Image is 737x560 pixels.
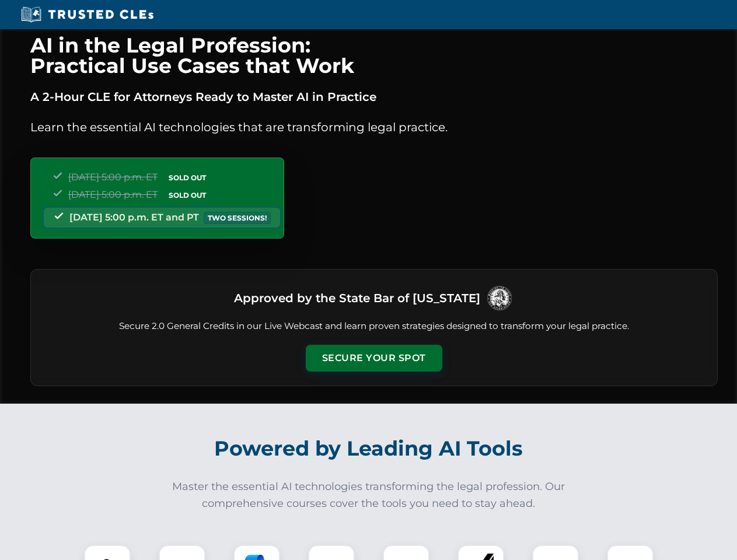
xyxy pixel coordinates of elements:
span: [DATE] 5:00 p.m. ET [68,171,158,183]
h3: Approved by the State Bar of [US_STATE] [234,288,480,309]
p: A 2-Hour CLE for Attorneys Ready to Master AI in Practice [30,87,718,106]
img: Logo [485,283,514,313]
p: Secure 2.0 General Credits in our Live Webcast and learn proven strategies designed to transform ... [45,320,703,333]
span: [DATE] 5:00 p.m. ET [68,189,158,200]
img: Trusted CLEs [18,6,157,23]
span: SOLD OUT [165,171,210,184]
button: Secure Your Spot [306,345,442,372]
h1: AI in the Legal Profession: Practical Use Cases that Work [30,35,718,76]
p: Master the essential AI technologies transforming the legal profession. Our comprehensive courses... [165,478,573,512]
h2: Powered by Leading AI Tools [46,428,692,469]
p: Learn the essential AI technologies that are transforming legal practice. [30,118,718,136]
span: SOLD OUT [165,189,210,201]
